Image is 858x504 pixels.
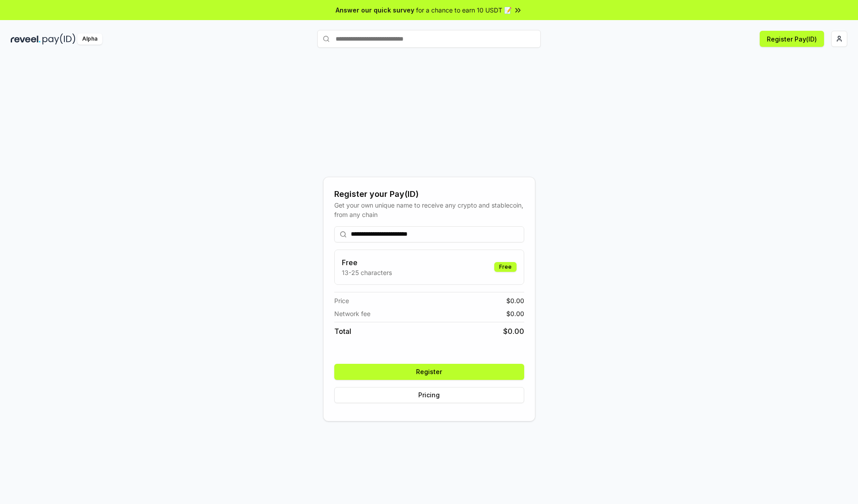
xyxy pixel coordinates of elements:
[342,268,392,277] p: 13-25 characters
[506,296,524,305] span: $ 0.00
[334,188,524,200] div: Register your Pay(ID)
[494,262,517,272] div: Free
[334,364,524,380] button: Register
[416,5,512,15] span: for a chance to earn 10 USDT 📝
[334,326,351,337] span: Total
[503,326,524,337] span: $ 0.00
[342,257,392,268] h3: Free
[760,31,824,47] button: Register Pay(ID)
[334,387,524,403] button: Pricing
[334,309,370,318] span: Network fee
[334,200,524,219] div: Get your own unique name to receive any crypto and stablecoin, from any chain
[42,33,76,45] img: pay_id
[336,5,414,15] span: Answer our quick survey
[334,296,349,305] span: Price
[77,33,102,45] div: Alpha
[506,309,524,318] span: $ 0.00
[11,33,41,45] img: reveel_dark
